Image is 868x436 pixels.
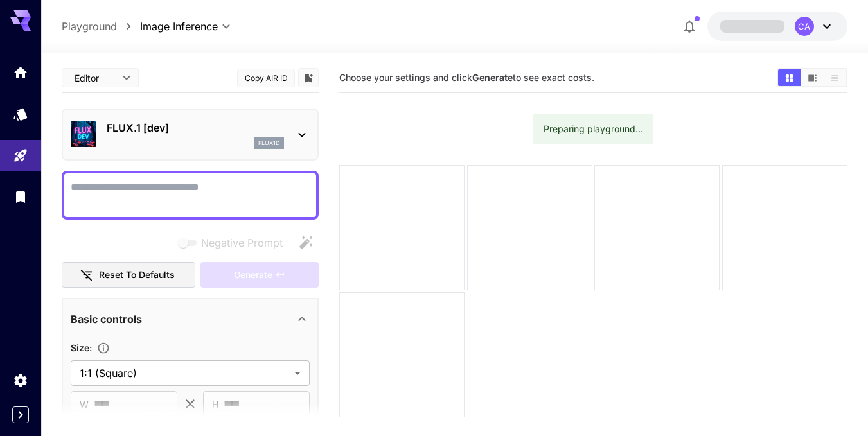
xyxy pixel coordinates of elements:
[175,234,293,250] span: Negative prompts are not compatible with the selected model.
[13,148,28,164] div: Playground
[544,118,643,141] div: Preparing playground...
[71,304,310,335] div: Basic controls
[62,262,195,288] button: Reset to defaults
[75,71,114,85] span: Editor
[71,311,142,327] p: Basic controls
[140,19,218,34] span: Image Inference
[107,120,284,135] p: FLUX.1 [dev]
[13,372,28,388] div: Settings
[62,19,140,34] nav: breadcrumb
[303,70,314,85] button: Add to library
[71,342,92,353] span: Size :
[212,397,218,412] span: H
[62,19,117,34] a: Playground
[13,189,28,205] div: Library
[237,69,295,87] button: Copy AIR ID
[80,397,89,412] span: W
[339,72,594,83] span: Choose your settings and click to see exact costs.
[71,115,310,154] div: FLUX.1 [dev]flux1d
[13,106,28,122] div: Models
[201,235,283,250] span: Negative Prompt
[801,69,824,86] button: Show media in video view
[13,64,28,80] div: Home
[472,72,513,83] b: Generate
[778,69,801,86] button: Show media in grid view
[824,69,846,86] button: Show media in list view
[80,365,289,381] span: 1:1 (Square)
[777,68,847,87] div: Show media in grid viewShow media in video viewShow media in list view
[707,12,847,41] button: CA
[795,17,814,36] div: CA
[258,139,280,148] p: flux1d
[92,342,115,354] button: Adjust the dimensions of the generated image by specifying its width and height in pixels, or sel...
[12,406,29,423] button: Expand sidebar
